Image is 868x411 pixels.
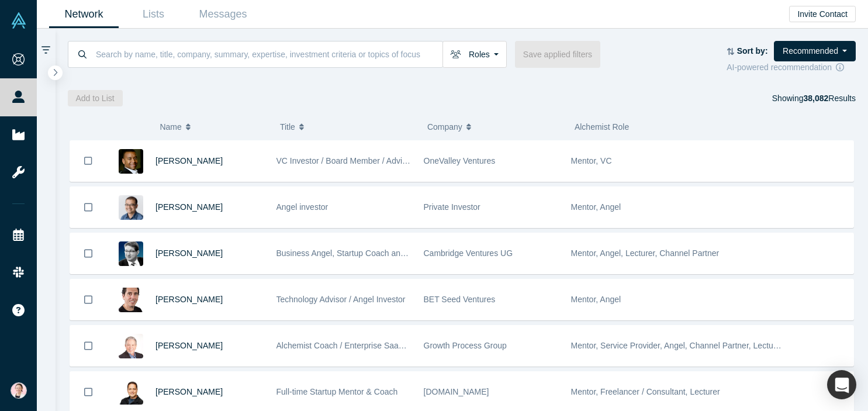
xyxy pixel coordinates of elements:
span: Mentor, Angel [571,202,621,212]
img: Samir Ghosh's Profile Image [119,380,143,405]
strong: 38,082 [803,94,828,103]
div: AI-powered recommendation [727,61,856,74]
span: Angel investor [276,202,328,212]
button: Bookmark [70,279,106,320]
span: Mentor, Angel, Lecturer, Channel Partner [571,248,720,258]
button: Add to List [68,90,123,106]
a: [PERSON_NAME] [155,387,223,396]
span: Title [280,115,295,139]
span: Mentor, Angel [571,295,621,304]
button: Bookmark [70,140,106,181]
button: Name [160,115,268,139]
span: Private Investor [424,202,480,212]
span: OneValley Ventures [424,156,496,165]
a: [PERSON_NAME] [155,295,223,304]
span: Name [160,115,181,139]
span: Cambridge Ventures UG [424,248,513,258]
button: Title [280,115,415,139]
span: Results [803,94,856,103]
img: Yuko Nakahata's Account [11,382,27,399]
strong: Sort by: [737,46,768,56]
img: Juan Scarlett's Profile Image [119,149,143,174]
span: Mentor, Freelancer / Consultant, Lecturer [571,387,720,396]
span: Full-time Startup Mentor & Coach [276,387,398,396]
button: Bookmark [70,187,106,227]
span: [DOMAIN_NAME] [424,387,489,396]
span: Alchemist Coach / Enterprise SaaS & Ai Subscription Model Thought Leader [276,341,553,350]
a: [PERSON_NAME] [155,341,223,350]
span: Technology Advisor / Angel Investor [276,295,406,304]
img: Danny Chee's Profile Image [119,195,143,220]
a: Lists [119,1,188,28]
span: Alchemist Role [575,122,629,132]
span: Growth Process Group [424,341,507,350]
span: Company [427,115,462,139]
a: [PERSON_NAME] [155,156,223,165]
a: [PERSON_NAME] [155,202,223,212]
span: Mentor, VC [571,156,612,165]
img: Boris Livshutz's Profile Image [119,288,143,312]
a: [PERSON_NAME] [155,248,223,258]
button: Bookmark [70,326,106,366]
div: Showing [772,90,856,106]
span: BET Seed Ventures [424,295,496,304]
button: Save applied filters [515,41,600,68]
span: VC Investor / Board Member / Advisor [276,156,414,165]
button: Company [427,115,562,139]
a: Network [49,1,119,28]
button: Recommended [774,41,856,61]
input: Search by name, title, company, summary, expertise, investment criteria or topics of focus [95,40,442,68]
img: Martin Giese's Profile Image [119,241,143,266]
button: Bookmark [70,233,106,274]
img: Alchemist Vault Logo [11,12,27,29]
button: Invite Contact [789,6,856,22]
span: Business Angel, Startup Coach and best-selling author [276,248,475,258]
img: Chuck DeVita's Profile Image [119,334,143,358]
button: Roles [442,41,507,68]
a: Messages [188,1,258,28]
